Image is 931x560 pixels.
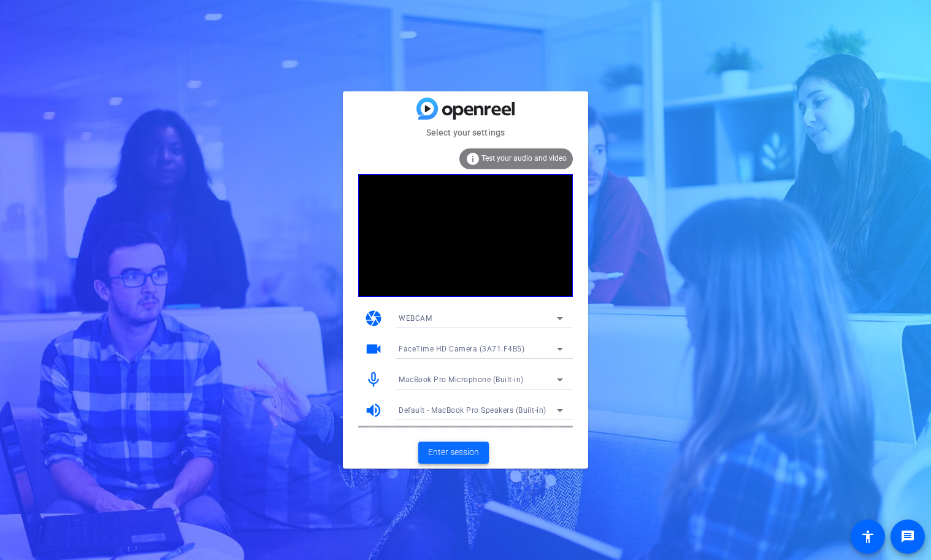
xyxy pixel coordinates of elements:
[416,98,515,119] img: blue-gradient.svg
[399,345,524,353] span: FaceTime HD Camera (3A71:F4B5)
[364,370,383,389] mat-icon: mic_none
[860,529,875,544] mat-icon: accessibility
[364,309,383,328] mat-icon: camera
[343,126,588,139] mat-card-subtitle: Select your settings
[481,154,567,163] span: Test your audio and video
[364,401,383,420] mat-icon: volume_up
[399,314,432,323] span: WEBCAM
[399,375,524,384] span: MacBook Pro Microphone (Built-in)
[364,340,383,358] mat-icon: videocam
[428,446,479,459] span: Enter session
[399,406,546,415] span: Default - MacBook Pro Speakers (Built-in)
[466,152,480,166] mat-icon: info
[900,529,915,544] mat-icon: message
[418,442,489,464] button: Enter session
